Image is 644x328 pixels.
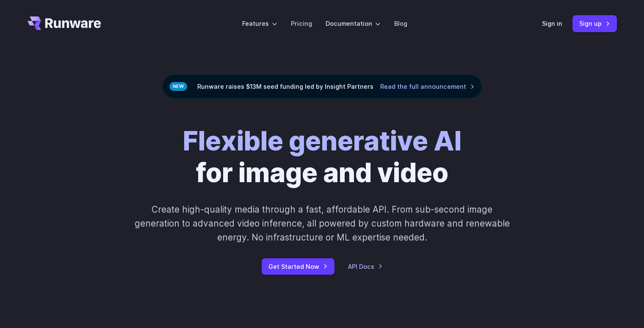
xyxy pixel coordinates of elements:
[133,202,511,245] p: Create high-quality media through a fast, affordable API. From sub-second image generation to adv...
[380,82,475,91] a: Read the full announcement
[162,74,482,98] div: Runware raises $13M seed funding led by Insight Partners
[394,19,407,28] a: Blog
[183,126,462,189] h1: for image and video
[572,15,617,32] a: Sign up
[348,262,383,271] a: API Docs
[28,16,101,30] a: Go to /
[291,19,312,28] a: Pricing
[542,19,562,28] a: Sign in
[326,19,381,28] label: Documentation
[183,125,462,157] strong: Flexible generative AI
[262,258,334,275] a: Get Started Now
[242,19,277,28] label: Features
